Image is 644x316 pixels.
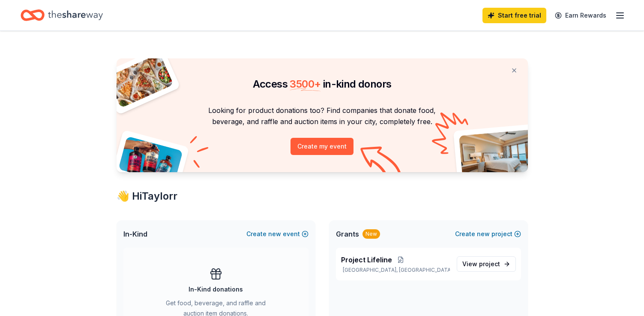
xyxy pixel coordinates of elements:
div: In-Kind donations [189,284,243,295]
button: Create my event [291,138,353,155]
span: Access in-kind donors [253,78,392,90]
img: Pizza [107,53,174,108]
a: Earn Rewards [550,8,611,23]
span: new [477,229,490,239]
span: new [268,229,281,239]
div: 👋 Hi Taylorr [117,189,528,203]
a: View project [457,256,516,272]
a: Start free trial [482,8,546,23]
div: New [362,229,380,239]
button: Createnewevent [246,229,309,239]
p: [GEOGRAPHIC_DATA], [GEOGRAPHIC_DATA] [341,267,450,273]
a: Home [21,5,103,25]
span: Grants [336,229,359,239]
p: Looking for product donations too? Find companies that donate food, beverage, and raffle and auct... [127,105,518,128]
button: Createnewproject [455,229,521,239]
span: In-Kind [123,229,147,239]
span: 3500 + [290,78,321,90]
span: Project Lifeline [341,255,392,265]
span: View [462,259,500,269]
img: Curvy arrow [360,146,403,179]
span: project [479,260,500,267]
